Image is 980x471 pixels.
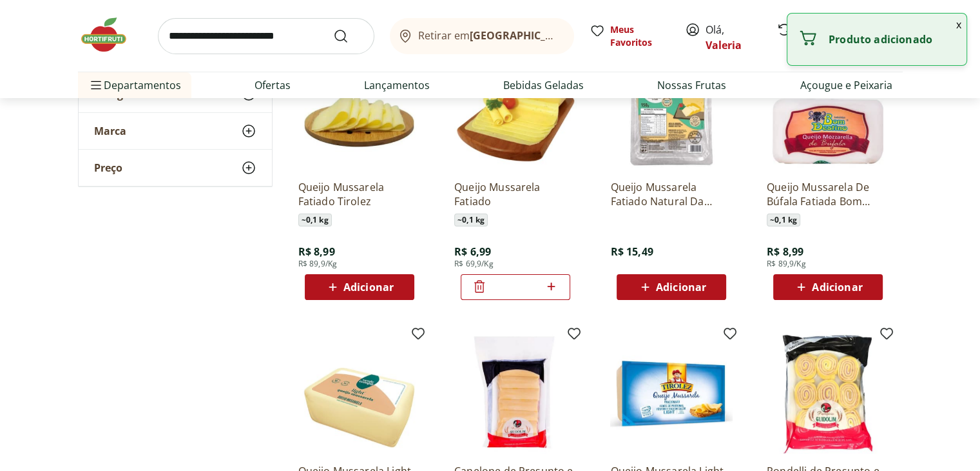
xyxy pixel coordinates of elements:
img: Queijo Mussarela Fatiado [454,47,577,170]
span: R$ 8,99 [767,245,803,259]
span: Preço [94,161,122,174]
a: Queijo Mussarela Fatiado Natural Da Terra 150g [610,180,733,208]
a: Valeria [706,38,742,52]
span: Marca [94,125,126,137]
img: Queijo Mussarela Fatiado Natural Da Terra 150g [610,47,733,170]
span: R$ 6,99 [454,245,491,259]
span: ~ 0,1 kg [767,214,800,226]
p: Produto adicionado [829,33,956,46]
span: ~ 0,1 kg [298,214,332,226]
img: Canelone de Presunto e Mussarela Guidolim 500g [454,331,577,454]
button: Adicionar [305,274,414,300]
input: search [158,18,374,54]
img: Queijo Mussarela De Búfala Fatiada Bom Destino [767,47,889,170]
span: ~ 0,1 kg [454,214,488,226]
a: Nossas Frutas [657,77,726,93]
span: R$ 89,9/Kg [298,259,338,269]
button: Retirar em[GEOGRAPHIC_DATA]/[GEOGRAPHIC_DATA] [390,18,574,54]
a: Ofertas [255,77,291,93]
span: R$ 15,49 [610,245,653,259]
span: Olá, [706,22,763,53]
a: Queijo Mussarela Fatiado Tirolez [298,180,421,208]
button: Fechar notificação [951,14,966,35]
button: Adicionar [773,274,883,300]
img: Queijo Mussarela Fatiado Tirolez [298,47,421,170]
a: Açougue e Peixaria [800,77,892,93]
span: R$ 69,9/Kg [454,259,494,269]
a: Meus Favoritos [590,23,669,49]
img: Queijo Mussarela Light Fatiado Tirolez Unidade [610,331,733,454]
button: Submit Search [333,28,364,44]
img: Rondelli de Presunto e Mussarela Guidolim 500g [767,331,889,454]
span: Adicionar [656,282,706,292]
img: Hortifruti [78,15,142,54]
img: Queijo Mussarela Light Verde Campo [298,331,421,454]
span: R$ 8,99 [298,245,335,259]
span: Adicionar [812,282,862,292]
a: Bebidas Geladas [503,77,584,93]
span: R$ 89,9/Kg [767,259,806,269]
span: Retirar em [418,30,561,41]
button: Marca [79,113,272,149]
b: [GEOGRAPHIC_DATA]/[GEOGRAPHIC_DATA] [470,28,687,43]
a: Queijo Mussarela De Búfala Fatiada Bom Destino [767,180,889,208]
button: Menu [88,70,104,101]
a: Lançamentos [364,77,430,93]
span: Adicionar [343,282,394,292]
button: Adicionar [617,274,726,300]
a: Queijo Mussarela Fatiado [454,180,577,208]
span: Meus Favoritos [610,23,669,49]
span: Departamentos [88,70,181,101]
button: Preço [79,150,272,186]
